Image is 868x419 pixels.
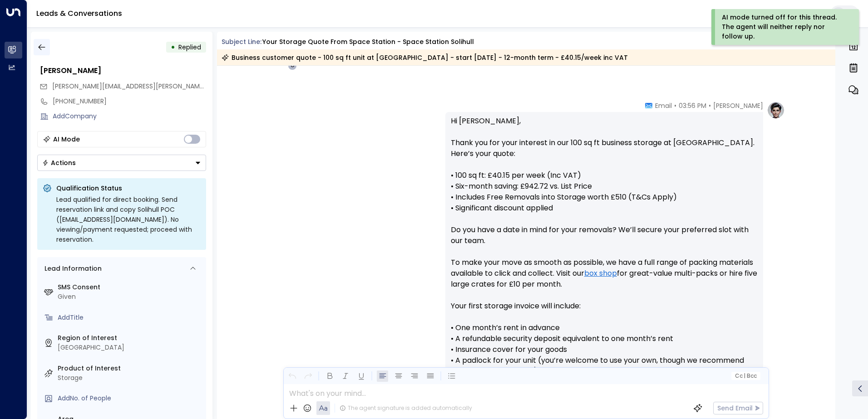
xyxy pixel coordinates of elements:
[58,373,202,383] div: Storage
[53,135,80,144] div: AI Mode
[679,101,706,110] span: 03:56 PM
[722,13,847,41] div: AI mode turned off for this thread. The agent will neither reply nor follow up.
[56,195,201,244] div: Lead qualified for direct booking. Send reservation link and copy Solihull POC ([EMAIL_ADDRESS][D...
[340,404,472,412] div: The agent signature is added automatically
[36,8,122,19] a: Leads & Conversations
[262,37,474,47] div: Your storage quote from Space Station - Space Station Solihull
[58,343,202,352] div: [GEOGRAPHIC_DATA]
[171,39,175,55] div: •
[58,394,202,403] div: AddNo. of People
[56,184,201,193] p: Qualification Status
[735,373,756,379] span: Cc Bcc
[58,364,202,373] label: Product of Interest
[288,61,297,70] div: O
[674,101,676,110] span: •
[58,333,202,343] label: Region of Interest
[222,37,261,46] span: Subject Line:
[302,370,314,382] button: Redo
[53,112,206,121] div: AddCompany
[40,65,206,76] div: [PERSON_NAME]
[731,372,760,380] button: Cc|Bcc
[37,155,206,171] div: Button group with a nested menu
[178,43,201,52] span: Replied
[58,283,202,292] label: SMS Consent
[52,82,257,91] span: [PERSON_NAME][EMAIL_ADDRESS][PERSON_NAME][DOMAIN_NAME]
[584,268,617,279] a: box shop
[58,313,202,322] div: AddTitle
[713,101,763,110] span: [PERSON_NAME]
[37,155,206,171] button: Actions
[42,159,76,167] div: Actions
[767,101,785,119] img: profile-logo.png
[655,101,672,110] span: Email
[222,53,628,62] div: Business customer quote - 100 sq ft unit at [GEOGRAPHIC_DATA] - start [DATE] - 12-month term - £4...
[709,101,711,110] span: •
[744,373,745,379] span: |
[286,370,298,382] button: Undo
[53,97,206,106] div: [PHONE_NUMBER]
[58,292,202,302] div: Given
[41,264,102,273] div: Lead Information
[52,82,206,91] span: hattie.ashcroft@morganfire.co.uk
